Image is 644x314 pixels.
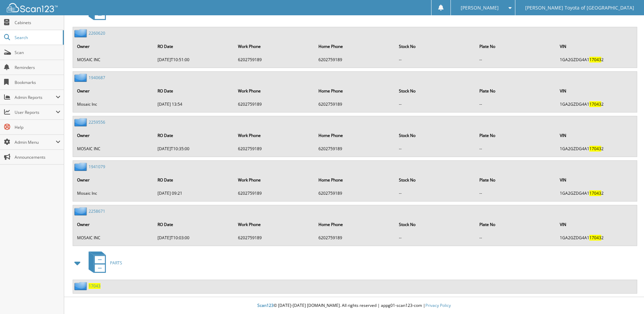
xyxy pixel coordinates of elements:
img: folder2.png [74,118,89,126]
span: 17043 [589,57,601,63]
th: RO Date [154,128,234,142]
td: MOSAIC INC [74,143,153,154]
td: -- [395,54,475,65]
td: 6202759189 [235,54,314,65]
th: Stock No [395,173,475,187]
a: Privacy Policy [425,302,451,308]
th: Stock No [395,217,475,231]
td: [DATE] 13:54 [154,99,234,110]
th: Plate No [476,84,556,98]
th: Stock No [395,84,475,98]
th: VIN [556,217,636,231]
span: 17043 [589,235,601,241]
a: 17043 [89,283,100,289]
th: Work Phone [235,217,314,231]
a: PARTS [85,249,122,276]
img: folder2.png [74,282,89,290]
th: VIN [556,173,636,187]
th: Plate No [476,217,556,231]
td: [DATE]T10:51:00 [154,54,234,65]
span: Scan [15,50,60,55]
th: Work Phone [235,128,314,142]
div: © [DATE]-[DATE] [DOMAIN_NAME]. All rights reserved | appg01-scan123-com | [64,297,644,314]
td: 6202759189 [315,54,395,65]
td: 1GA2GZDG4A1 2 [556,99,636,110]
span: Reminders [15,65,60,70]
span: 17043 [589,101,601,107]
td: 1GA2GZDG4A1 2 [556,232,636,243]
img: folder2.png [74,207,89,215]
a: 1941079 [89,164,105,170]
td: [DATE]T10:03:00 [154,232,234,243]
td: -- [476,99,556,110]
span: Bookmarks [15,80,60,85]
img: folder2.png [74,73,89,82]
th: Stock No [395,128,475,142]
td: Mosaic Inc [74,99,153,110]
span: Search [15,35,59,40]
span: [PERSON_NAME] [461,6,499,10]
img: scan123-logo-white.svg [7,3,58,12]
th: Work Phone [235,84,314,98]
td: 6202759189 [235,143,314,154]
td: 6202759189 [315,143,395,154]
span: [PERSON_NAME] Toyota of [GEOGRAPHIC_DATA] [525,6,634,10]
th: Home Phone [315,173,395,187]
th: Home Phone [315,39,395,53]
span: User Reports [15,109,56,115]
td: 6202759189 [235,232,314,243]
th: RO Date [154,39,234,53]
span: Scan123 [257,302,274,308]
th: Owner [74,217,153,231]
td: -- [476,232,556,243]
td: [DATE]T10:35:00 [154,143,234,154]
td: 6202759189 [315,99,395,110]
th: VIN [556,84,636,98]
div: Chat Widget [610,281,644,314]
td: Mosaic Inc [74,188,153,199]
th: Owner [74,173,153,187]
td: -- [395,99,475,110]
span: Admin Reports [15,94,56,100]
td: -- [476,143,556,154]
th: Stock No [395,39,475,53]
td: 6202759189 [315,188,395,199]
th: Owner [74,128,153,142]
th: Plate No [476,128,556,142]
td: -- [395,232,475,243]
th: Work Phone [235,39,314,53]
th: Home Phone [315,128,395,142]
th: Owner [74,84,153,98]
span: Cabinets [15,20,60,25]
th: RO Date [154,84,234,98]
img: folder2.png [74,29,89,37]
th: Owner [74,39,153,53]
th: VIN [556,39,636,53]
td: 6202759189 [315,232,395,243]
td: -- [395,188,475,199]
span: PARTS [110,260,122,266]
th: Plate No [476,173,556,187]
th: Plate No [476,39,556,53]
td: [DATE] 09:21 [154,188,234,199]
td: -- [395,143,475,154]
th: Work Phone [235,173,314,187]
span: Announcements [15,154,60,160]
th: Home Phone [315,84,395,98]
td: 1GA2GZDG4A1 2 [556,143,636,154]
th: VIN [556,128,636,142]
span: Admin Menu [15,139,56,145]
td: 1GA2GZDG4A1 2 [556,54,636,65]
span: Help [15,124,60,130]
img: folder2.png [74,162,89,171]
th: RO Date [154,173,234,187]
td: 6202759189 [235,99,314,110]
th: Home Phone [315,217,395,231]
a: 2260620 [89,30,105,36]
td: 1GA2GZDG4A1 2 [556,188,636,199]
a: 2258671 [89,208,105,214]
td: -- [476,188,556,199]
td: MOSAIC INC [74,232,153,243]
span: 17043 [589,146,601,152]
th: RO Date [154,217,234,231]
